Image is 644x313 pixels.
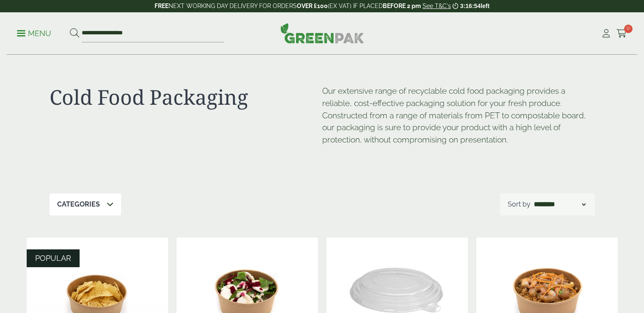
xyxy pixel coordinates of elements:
span: 3:16:54 [460,3,481,9]
img: GreenPak Supplies [280,23,364,43]
span: 0 [624,25,633,33]
a: See T&C's [423,3,451,9]
p: Our extensive range of recyclable cold food packaging provides a reliable, cost-effective packagi... [322,85,595,146]
select: Shop order [532,199,587,210]
strong: BEFORE 2 pm [383,3,421,9]
a: Menu [17,28,51,37]
strong: FREE [155,3,169,9]
i: Cart [616,29,627,38]
p: Menu [17,28,51,39]
strong: OVER £100 [297,3,328,9]
p: Sort by [508,199,531,210]
i: My Account [601,29,611,38]
h1: Cold Food Packaging [50,85,322,109]
p: Categories [57,199,100,210]
span: left [481,3,489,9]
span: POPULAR [35,254,71,263]
a: 0 [616,27,627,40]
